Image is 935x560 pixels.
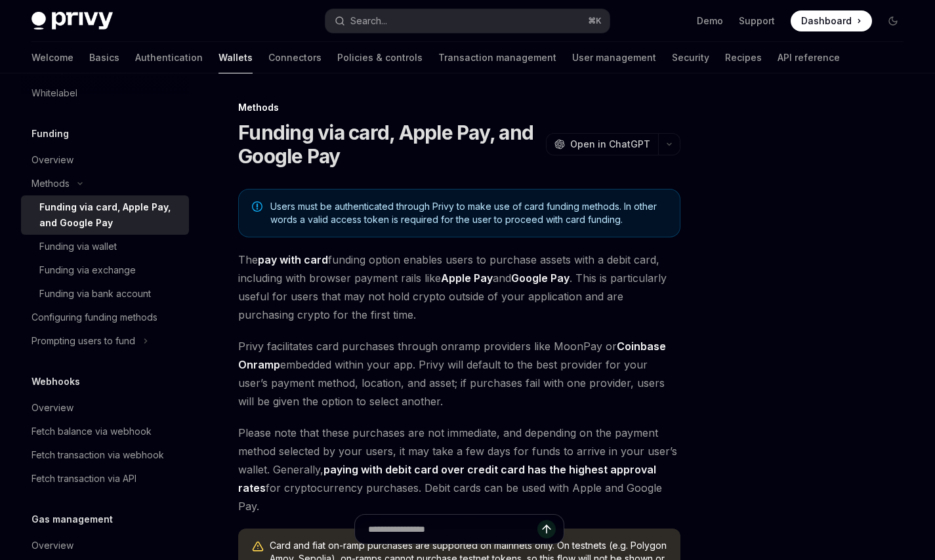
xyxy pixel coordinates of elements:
[21,195,189,235] a: Funding via card, Apple Pay, and Google Pay
[31,333,135,349] div: Prompting users to fund
[337,42,423,73] a: Policies & controls
[21,306,189,329] a: Configuring funding methods
[883,10,904,31] button: Toggle dark mode
[238,463,656,494] strong: paying with debit card over credit card has the highest approval rates
[39,262,136,278] div: Funding via exchange
[697,14,723,28] a: Demo
[791,10,872,31] a: Dashboard
[572,42,656,73] a: User management
[21,396,189,420] a: Overview
[21,235,189,258] a: Funding via wallet
[21,534,189,557] a: Overview
[801,14,852,28] span: Dashboard
[21,420,189,443] a: Fetch balance via webhook
[570,138,650,151] span: Open in ChatGPT
[238,337,680,410] span: Privy facilitates card purchases through onramp providers like MoonPay or embedded within your ap...
[31,126,69,142] h5: Funding
[39,286,151,302] div: Funding via bank account
[258,253,328,266] strong: pay with card
[31,310,157,325] div: Configuring funding methods
[135,42,203,73] a: Authentication
[218,42,253,73] a: Wallets
[325,9,609,33] button: Search...⌘K
[39,199,181,231] div: Funding via card, Apple Pay, and Google Pay
[238,121,541,168] h1: Funding via card, Apple Pay, and Google Pay
[441,271,493,285] strong: Apple Pay
[511,271,570,285] strong: Google Pay
[31,447,164,463] div: Fetch transaction via webhook
[438,42,556,73] a: Transaction management
[21,467,189,490] a: Fetch transaction via API
[238,424,680,515] span: Please note that these purchases are not immediate, and depending on the payment method selected ...
[39,239,117,254] div: Funding via wallet
[268,42,322,73] a: Connectors
[31,424,152,439] div: Fetch balance via webhook
[21,148,189,172] a: Overview
[21,258,189,282] a: Funding via exchange
[31,176,70,191] div: Methods
[21,443,189,467] a: Fetch transaction via webhook
[31,538,73,553] div: Overview
[537,520,556,538] button: Send message
[725,42,762,73] a: Recipes
[31,471,136,487] div: Fetch transaction via API
[270,200,667,226] span: Users must be authenticated through Privy to make use of card funding methods. In other words a v...
[588,16,602,26] span: ⌘ K
[31,400,73,416] div: Overview
[21,282,189,306] a: Funding via bank account
[89,42,119,73] a: Basics
[252,201,262,212] svg: Note
[31,152,73,168] div: Overview
[350,13,387,29] div: Search...
[672,42,709,73] a: Security
[31,511,113,527] h5: Gas management
[778,42,840,73] a: API reference
[546,133,658,155] button: Open in ChatGPT
[31,42,73,73] a: Welcome
[31,12,113,30] img: dark logo
[739,14,775,28] a: Support
[238,250,680,324] span: The funding option enables users to purchase assets with a debit card, including with browser pay...
[31,374,80,390] h5: Webhooks
[238,101,680,114] div: Methods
